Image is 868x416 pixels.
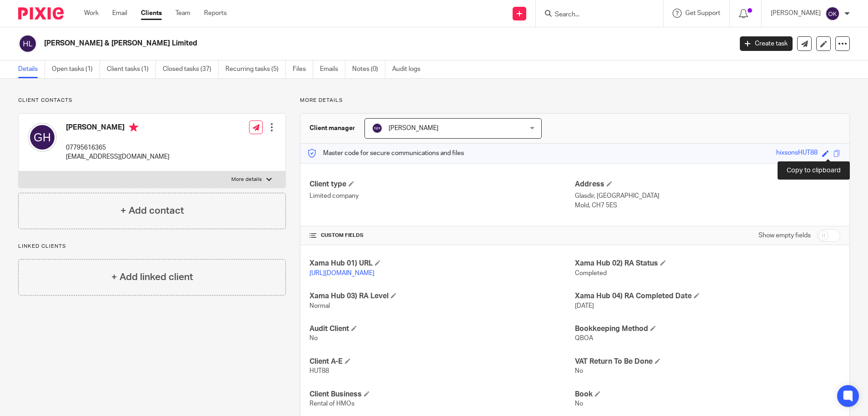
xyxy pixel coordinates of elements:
[18,97,286,104] p: Client contacts
[575,368,583,374] span: No
[392,60,427,78] a: Audit logs
[825,6,840,21] img: svg%3E
[309,291,575,301] h4: Xama Hub 03) RA Level
[66,152,170,161] p: [EMAIL_ADDRESS][DOMAIN_NAME]
[309,303,330,309] span: Normal
[84,9,99,18] a: Work
[776,148,818,159] div: hixsonsHUT88
[575,259,840,268] h4: Xama Hub 02) RA Status
[352,60,385,78] a: Notes (0)
[389,125,439,131] span: [PERSON_NAME]
[307,149,464,158] p: Master code for secure communications and files
[52,60,100,78] a: Open tasks (1)
[141,9,162,18] a: Clients
[163,60,219,78] a: Closed tasks (37)
[575,335,593,341] span: QBOA
[129,123,138,132] i: Primary
[758,231,811,240] label: Show empty fields
[309,124,355,133] h3: Client manager
[575,390,840,399] h4: Book
[309,232,575,239] h4: CUSTOM FIELDS
[18,7,64,20] img: Pixie
[309,401,354,407] span: Rental of HMOs
[320,60,345,78] a: Emails
[66,143,170,152] p: 07795616365
[300,97,850,104] p: More details
[231,176,262,183] p: More details
[575,324,840,334] h4: Bookkeeping Method
[112,9,127,18] a: Email
[225,60,286,78] a: Recurring tasks (5)
[120,204,184,218] h4: + Add contact
[309,270,374,276] a: [URL][DOMAIN_NAME]
[554,11,636,19] input: Search
[111,270,193,284] h4: + Add linked client
[575,303,594,309] span: [DATE]
[575,291,840,301] h4: Xama Hub 04) RA Completed Date
[44,39,590,48] h2: [PERSON_NAME] & [PERSON_NAME] Limited
[740,36,793,51] a: Create task
[293,60,313,78] a: Files
[372,123,383,134] img: svg%3E
[575,191,840,200] p: Glasdir, [GEOGRAPHIC_DATA]
[309,324,575,334] h4: Audit Client
[107,60,156,78] a: Client tasks (1)
[175,9,190,18] a: Team
[575,357,840,366] h4: VAT Return To Be Done
[18,243,286,250] p: Linked clients
[309,259,575,268] h4: Xama Hub 01) URL
[575,180,840,189] h4: Address
[309,335,318,341] span: No
[204,9,227,18] a: Reports
[685,10,720,16] span: Get Support
[18,60,45,78] a: Details
[575,270,607,276] span: Completed
[309,191,575,200] p: Limited company
[18,34,37,53] img: svg%3E
[309,390,575,399] h4: Client Business
[771,9,821,18] p: [PERSON_NAME]
[28,123,57,152] img: svg%3E
[309,368,329,374] span: HUT88
[575,201,840,210] p: Mold, CH7 5ES
[66,123,170,134] h4: [PERSON_NAME]
[309,180,575,189] h4: Client type
[575,401,583,407] span: No
[309,357,575,366] h4: Client A-E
